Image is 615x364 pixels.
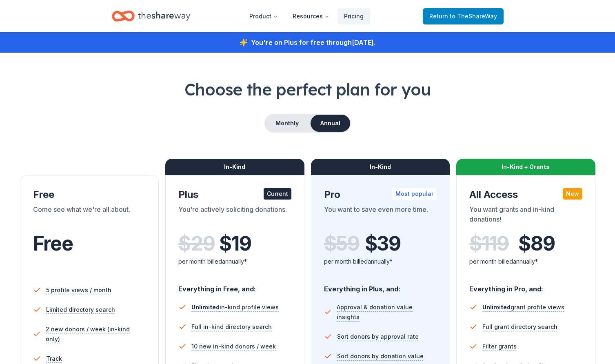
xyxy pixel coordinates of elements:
[450,13,497,20] span: to TheShareWay
[265,115,309,132] button: Monthly
[178,188,291,201] div: Plus
[46,305,115,315] span: Limited directory search
[165,159,304,175] div: In-Kind
[429,11,497,21] span: Return
[482,304,511,311] span: Unlimited
[286,8,336,24] button: Resources
[469,277,582,294] div: Everything in Pro, and:
[469,257,582,266] div: per month billed annually*
[337,332,419,342] span: Sort donors by approval rate
[482,304,564,311] span: grant profile views
[365,232,401,255] span: $ 39
[191,342,276,351] span: 10 new in-kind donors / week
[324,277,437,294] div: Everything in Plus, and:
[112,7,190,26] a: Home
[264,188,291,200] div: Current
[311,159,450,175] div: In-Kind
[518,232,555,255] span: $ 89
[482,342,517,351] span: Filter grants
[191,304,279,311] span: in-kind profile views
[337,351,424,361] span: Sort donors by donation value
[324,204,437,227] div: You want to save even more time.
[178,204,291,227] div: You're actively soliciting donations.
[178,257,291,266] div: per month billed annually*
[46,354,62,364] span: Track
[243,7,370,26] nav: Main
[191,322,272,332] span: Full in-kind directory search
[482,322,557,332] span: Full grant directory search
[178,277,291,294] div: Everything in Free, and:
[423,8,504,24] a: Returnto TheShareWay
[219,232,251,255] span: $ 19
[324,188,437,201] div: Pro
[392,188,437,200] div: Most popular
[324,257,437,266] div: per month billed annually*
[20,78,595,101] h1: Choose the perfect plan for you
[311,115,350,132] button: Annual
[33,231,73,255] span: Free
[46,285,111,295] span: 5 profile views / month
[469,204,582,227] div: You want grants and in-kind donations!
[33,188,146,201] div: Free
[337,8,370,24] a: Pricing
[243,8,284,24] button: Product
[46,324,146,344] span: 2 new donors / week (in-kind only)
[563,188,582,200] div: New
[191,304,220,311] span: Unlimited
[337,302,437,322] span: Approval & donation value insights
[469,188,582,201] div: All Access
[456,159,595,175] div: In-Kind + Grants
[33,204,146,227] div: Come see what we're all about.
